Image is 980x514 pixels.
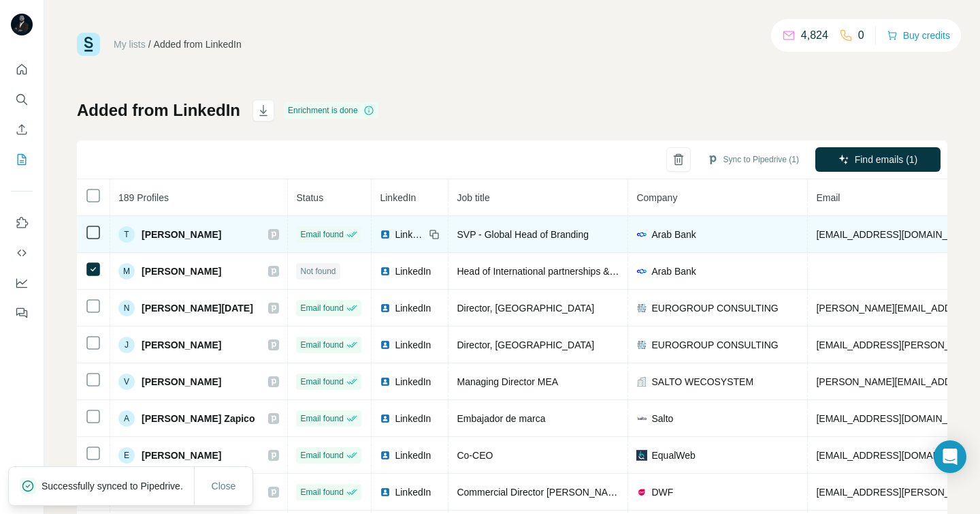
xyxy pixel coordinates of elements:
[816,450,977,461] span: [EMAIL_ADDRESS][DOMAIN_NAME]
[11,57,33,82] button: Quick start
[395,375,431,389] span: LinkedIn
[395,338,431,352] span: LinkedIn
[300,265,336,277] span: Not found
[636,450,647,461] img: company-logo
[651,301,778,315] span: EUROGROUP CONSULTING
[11,117,33,142] button: Enrich CSV
[154,37,242,51] div: Added from LinkedIn
[380,376,391,387] img: LinkedIn logo
[380,192,416,203] span: LinkedIn
[300,376,343,388] span: Email found
[300,449,343,462] span: Email found
[457,376,558,387] span: Managing Director MEA
[380,303,391,314] img: LinkedIn logo
[651,485,673,499] span: DWF
[934,440,966,473] div: Open Intercom Messenger
[284,102,378,119] div: Enrichment is done
[202,474,246,498] button: Close
[457,339,594,350] span: Director, [GEOGRAPHIC_DATA]
[636,413,647,424] img: company-logo
[212,479,236,493] span: Close
[651,449,695,462] span: EqualWeb
[801,27,828,44] p: 4,824
[380,487,391,498] img: LinkedIn logo
[815,147,941,172] button: Find emails (1)
[651,412,673,425] span: Salto
[42,479,194,493] p: Successfully synced to Pipedrive.
[651,264,696,278] span: Arab Bank
[142,264,221,278] span: [PERSON_NAME]
[816,413,977,424] span: [EMAIL_ADDRESS][DOMAIN_NAME]
[380,450,391,461] img: LinkedIn logo
[118,374,135,390] div: V
[636,487,647,498] img: company-logo
[636,192,677,203] span: Company
[142,449,221,462] span: [PERSON_NAME]
[300,486,343,498] span: Email found
[636,229,647,240] img: company-logo
[651,338,778,352] span: EUROGROUP CONSULTING
[11,87,33,112] button: Search
[11,241,33,265] button: Use Surfe API
[457,266,674,277] span: Head of International partnerships & API integration
[395,228,425,241] span: LinkedIn
[142,301,253,315] span: [PERSON_NAME][DATE]
[118,410,135,427] div: A
[816,229,977,240] span: [EMAIL_ADDRESS][DOMAIN_NAME]
[118,226,135,243] div: T
[118,263,135,279] div: M
[651,375,753,389] span: SALTO WECOSYSTEM
[11,147,33,172] button: My lists
[77,100,240,121] h1: Added from LinkedIn
[636,339,647,350] img: company-logo
[380,413,391,424] img: LinkedIn logo
[118,337,135,353] div: J
[142,228,221,241] span: [PERSON_NAME]
[142,412,255,425] span: [PERSON_NAME] Zapico
[11,211,33,235] button: Use Surfe on LinkedIn
[887,26,950,45] button: Buy credits
[118,192,169,203] span: 189 Profiles
[142,375,221,389] span: [PERSON_NAME]
[380,339,391,350] img: LinkedIn logo
[148,37,151,51] li: /
[651,228,696,241] span: Arab Bank
[77,33,100,56] img: Surfe Logo
[300,339,343,351] span: Email found
[300,412,343,425] span: Email found
[300,302,343,314] span: Email found
[816,192,840,203] span: Email
[380,266,391,277] img: LinkedIn logo
[118,447,135,464] div: E
[118,300,135,316] div: N
[395,264,431,278] span: LinkedIn
[855,153,918,166] span: Find emails (1)
[457,192,489,203] span: Job title
[114,39,146,50] a: My lists
[296,192,323,203] span: Status
[698,149,808,170] button: Sync to Pipedrive (1)
[395,449,431,462] span: LinkedIn
[858,27,864,44] p: 0
[395,412,431,425] span: LinkedIn
[457,413,545,424] span: Embajador de marca
[142,338,221,352] span: [PERSON_NAME]
[457,487,625,498] span: Commercial Director [PERSON_NAME]
[636,266,647,277] img: company-logo
[395,485,431,499] span: LinkedIn
[300,228,343,241] span: Email found
[11,271,33,295] button: Dashboard
[636,303,647,314] img: company-logo
[457,229,589,240] span: SVP - Global Head of Branding
[11,301,33,325] button: Feedback
[457,303,594,314] span: Director, [GEOGRAPHIC_DATA]
[395,301,431,315] span: LinkedIn
[380,229,391,240] img: LinkedIn logo
[457,450,493,461] span: Co-CEO
[11,14,33,35] img: Avatar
